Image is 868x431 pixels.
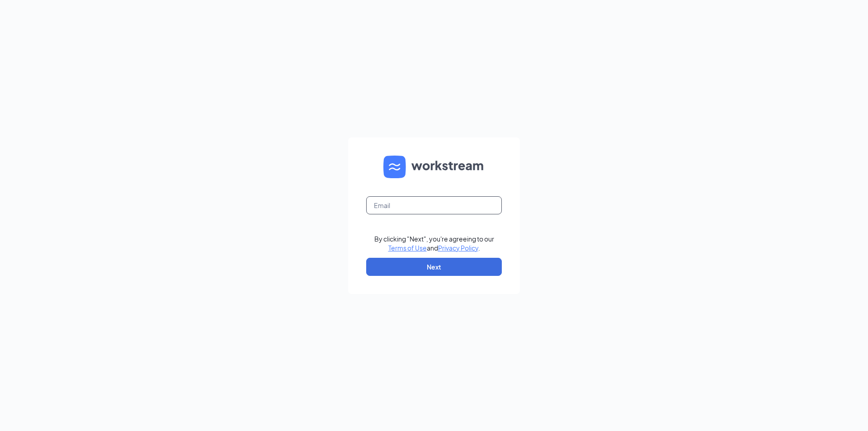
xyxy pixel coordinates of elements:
[388,244,427,252] a: Terms of Use
[383,156,485,178] img: WS logo and Workstream text
[374,234,494,252] div: By clicking "Next", you're agreeing to our and .
[366,258,502,276] button: Next
[438,244,478,252] a: Privacy Policy
[366,196,502,214] input: Email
